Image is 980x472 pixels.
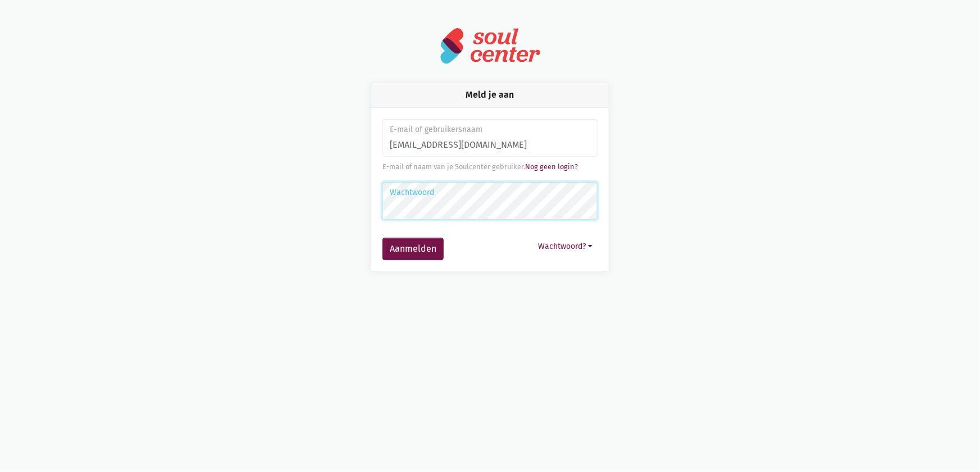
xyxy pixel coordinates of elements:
button: Aanmelden [382,238,444,260]
img: logo-soulcenter-full.svg [440,27,541,65]
label: E-mail of gebruikersnaam [390,124,590,136]
div: Meld je aan [371,83,609,107]
button: Wachtwoord? [533,238,598,255]
form: Aanmelden [382,119,598,260]
div: E-mail of naam van je Soulcenter gebruiker. [382,161,598,173]
a: Nog geen login? [525,162,578,171]
label: Wachtwoord [390,187,590,199]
